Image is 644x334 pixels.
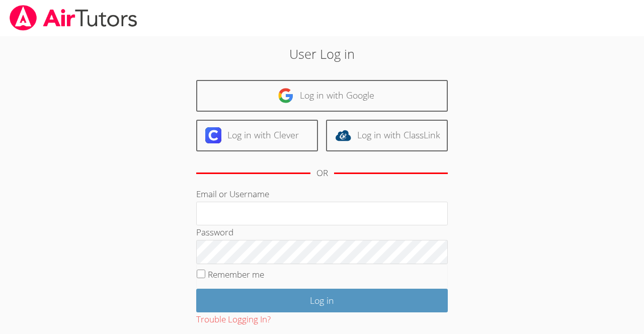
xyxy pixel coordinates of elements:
img: classlink-logo-d6bb404cc1216ec64c9a2012d9dc4662098be43eaf13dc465df04b49fa7ab582.svg [335,127,351,143]
a: Log in with Google [196,80,448,112]
h2: User Log in [148,44,496,63]
img: clever-logo-6eab21bc6e7a338710f1a6ff85c0baf02591cd810cc4098c63d3a4b26e2feb20.svg [205,127,221,143]
a: Log in with Clever [196,120,318,151]
label: Email or Username [196,188,269,200]
div: OR [316,166,328,181]
label: Remember me [208,269,264,280]
input: Log in [196,289,448,312]
label: Password [196,226,233,238]
img: google-logo-50288ca7cdecda66e5e0955fdab243c47b7ad437acaf1139b6f446037453330a.svg [278,88,294,104]
button: Trouble Logging In? [196,312,271,327]
a: Log in with ClassLink [326,120,448,151]
img: airtutors_banner-c4298cdbf04f3fff15de1276eac7730deb9818008684d7c2e4769d2f7ddbe033.png [9,5,138,31]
